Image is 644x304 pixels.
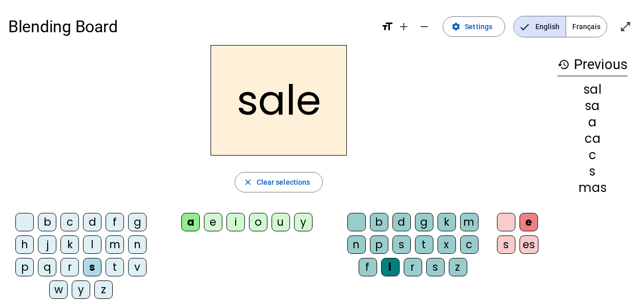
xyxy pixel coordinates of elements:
mat-icon: close [243,178,253,187]
div: mas [557,182,628,194]
div: k [438,213,456,231]
mat-icon: history [557,58,570,71]
div: i [226,213,245,231]
div: s [557,165,628,178]
div: s [497,235,515,254]
div: t [415,235,433,254]
div: c [60,213,79,231]
div: p [370,235,388,254]
div: n [347,235,366,254]
div: d [83,213,101,231]
div: q [38,258,56,276]
h1: Blending Board [8,10,373,43]
span: Clear selections [257,176,310,188]
div: f [359,258,377,276]
h3: Previous [557,53,628,76]
div: k [60,235,79,254]
div: f [106,213,124,231]
div: d [392,213,411,231]
div: a [557,116,628,128]
div: a [181,213,200,231]
div: v [128,258,147,276]
div: u [272,213,290,231]
button: Decrease font size [414,16,434,37]
mat-icon: add [398,20,410,33]
div: b [370,213,388,231]
div: s [83,258,101,276]
div: e [204,213,222,231]
div: p [15,258,34,276]
div: s [392,235,411,254]
button: Enter full screen [615,16,636,37]
span: Français [566,16,607,37]
div: z [449,258,467,276]
div: g [415,213,433,231]
div: z [94,280,113,299]
mat-icon: remove [418,20,430,33]
mat-icon: settings [451,22,461,31]
div: y [294,213,313,231]
mat-icon: format_size [381,20,393,33]
div: l [381,258,400,276]
div: t [106,258,124,276]
h2: sale [211,45,347,156]
div: r [60,258,79,276]
div: es [520,235,538,254]
div: c [557,149,628,161]
div: r [404,258,422,276]
div: b [38,213,56,231]
button: Settings [443,16,505,37]
div: n [128,235,147,254]
div: x [438,235,456,254]
button: Clear selections [235,172,323,192]
div: y [72,280,90,299]
div: o [249,213,267,231]
div: j [38,235,56,254]
button: Increase font size [393,16,414,37]
mat-icon: open_in_full [619,20,632,33]
span: Settings [465,20,492,33]
mat-button-toggle-group: Language selection [513,16,607,37]
div: ca [557,133,628,145]
div: c [460,235,479,254]
div: sa [557,100,628,112]
div: s [426,258,445,276]
div: h [15,235,34,254]
div: sal [557,83,628,96]
div: m [460,213,479,231]
div: l [83,235,101,254]
div: w [49,280,68,299]
div: m [106,235,124,254]
div: g [128,213,147,231]
span: English [514,16,566,37]
div: e [520,213,538,231]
